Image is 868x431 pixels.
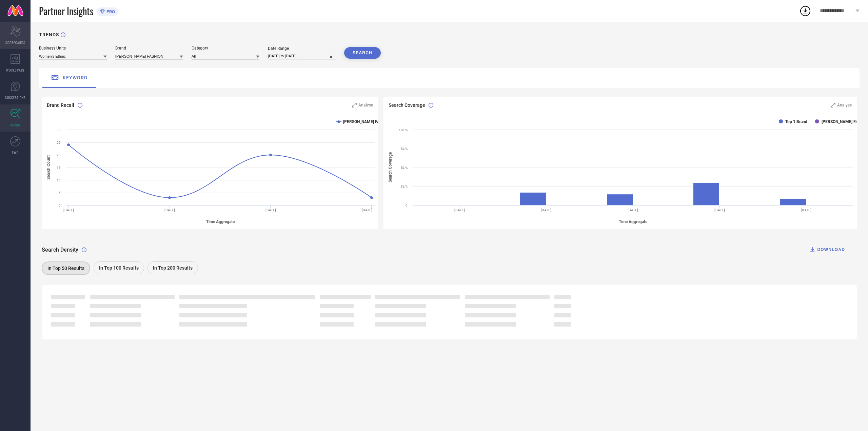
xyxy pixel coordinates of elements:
span: In Top 50 Results [47,266,84,271]
text: 5L % [401,166,408,170]
h1: TRENDS [39,32,59,37]
span: WORKSPACE [6,67,25,73]
div: Brand [115,46,183,51]
tspan: Search Coverage [388,152,393,183]
span: In Top 100 Results [99,265,139,271]
span: Analyse [837,103,852,107]
text: [DATE] [801,208,812,212]
div: Business Units [39,46,107,51]
text: 20 [57,153,61,157]
span: PRO [105,9,115,14]
text: [DATE] [714,208,725,212]
text: [DATE] [628,208,638,212]
div: Date Range [268,46,336,51]
tspan: Time Aggregate [206,219,235,224]
text: [DATE] [164,208,175,212]
div: Open download list [799,5,811,17]
div: Category [192,46,259,51]
text: 10L % [399,128,408,132]
text: 10 [57,178,61,182]
tspan: Search Count [46,155,51,180]
text: 30 [57,128,61,132]
span: Partner Insights [39,4,93,18]
text: [DATE] [362,208,372,212]
button: DOWNLOAD [801,243,853,256]
text: [DATE] [454,208,465,212]
tspan: Time Aggregate [619,219,648,224]
text: 5 [59,191,61,195]
button: SEARCH [344,47,381,59]
span: Search Coverage [389,102,425,108]
span: Search Density [42,247,78,253]
text: 0 [59,203,61,207]
text: 3L % [401,184,408,188]
div: DOWNLOAD [809,246,845,253]
span: FWD [12,150,19,155]
span: keyword [63,75,87,80]
text: 8L % [401,147,408,151]
text: Top 1 Brand [785,119,807,124]
text: 25 [57,141,61,144]
text: 0 [406,203,408,207]
span: SUGGESTIONS [5,95,26,100]
svg: Zoom [831,103,835,107]
text: [DATE] [265,208,276,212]
text: [DATE] [63,208,74,212]
span: TRENDS [9,122,21,128]
span: Brand Recall [47,102,74,108]
input: Select date range [268,53,336,60]
text: [PERSON_NAME] FASHION [343,119,392,124]
span: Analyse [358,103,373,107]
span: SCORECARDS [5,40,25,45]
span: In Top 200 Results [153,265,193,271]
svg: Zoom [352,103,357,107]
text: [DATE] [541,208,552,212]
text: 15 [57,166,61,170]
